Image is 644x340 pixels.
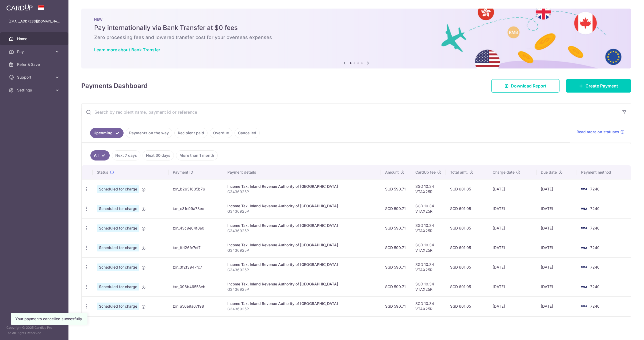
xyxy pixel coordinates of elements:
[94,47,160,52] a: Learn more about Bank Transfer
[446,218,488,238] td: SGD 601.05
[168,238,223,257] td: txn_ffd26fe7cf7
[227,203,377,209] div: Income Tax. Inland Revenue Authority of [GEOGRAPHIC_DATA]
[168,296,223,316] td: txn_a56e9a67f98
[168,218,223,238] td: txn_43c9e04f0e0
[168,199,223,218] td: txn_c31e99a78ec
[511,83,546,89] span: Download Report
[491,79,559,93] a: Download Report
[411,218,446,238] td: SGD 10.34 VTAX25R
[536,277,577,296] td: [DATE]
[536,296,577,316] td: [DATE]
[488,238,536,257] td: [DATE]
[590,304,600,308] span: 7240
[94,24,618,32] h5: Pay internationally via Bank Transfer at $0 fees
[578,284,589,290] img: Bank Card
[536,238,577,257] td: [DATE]
[176,150,218,161] a: More than 1 month
[81,9,631,68] img: Bank transfer banner
[488,218,536,238] td: [DATE]
[493,170,515,175] span: Charge date
[381,257,411,277] td: SGD 590.71
[174,128,208,138] a: Recipient paid
[97,224,139,232] span: Scheduled for charge
[90,150,110,161] a: All
[227,301,377,306] div: Income Tax. Inland Revenue Authority of [GEOGRAPHIC_DATA]
[577,129,619,135] span: Read more on statuses
[227,262,377,267] div: Income Tax. Inland Revenue Authority of [GEOGRAPHIC_DATA]
[9,19,60,24] p: [EMAIL_ADDRESS][DOMAIN_NAME]
[17,75,52,80] span: Support
[227,209,377,214] p: G3436925P
[411,296,446,316] td: SGD 10.34 VTAX25R
[168,165,223,179] th: Payment ID
[210,128,232,138] a: Overdue
[578,264,589,270] img: Bank Card
[381,179,411,199] td: SGD 590.71
[590,206,600,211] span: 7240
[223,165,381,179] th: Payment details
[97,170,108,175] span: Status
[82,104,618,121] input: Search by recipient name, payment id or reference
[590,284,600,289] span: 7240
[97,244,139,251] span: Scheduled for charge
[446,238,488,257] td: SGD 601.05
[488,199,536,218] td: [DATE]
[168,257,223,277] td: txn_3f2f3947fc7
[97,263,139,271] span: Scheduled for charge
[97,185,139,193] span: Scheduled for charge
[6,4,33,11] img: CardUp
[411,199,446,218] td: SGD 10.34 VTAX25R
[227,267,377,273] p: G3436925P
[81,81,148,91] h4: Payments Dashboard
[17,49,52,54] span: Pay
[488,257,536,277] td: [DATE]
[168,179,223,199] td: txn_b2631635b76
[590,245,600,250] span: 7240
[227,228,377,234] p: G3436925P
[112,150,140,161] a: Next 7 days
[446,257,488,277] td: SGD 601.05
[94,34,618,41] h6: Zero processing fees and lowered transfer cost for your overseas expenses
[566,79,631,93] a: Create Payment
[536,199,577,218] td: [DATE]
[541,170,557,175] span: Due date
[235,128,260,138] a: Cancelled
[97,283,139,291] span: Scheduled for charge
[446,277,488,296] td: SGD 601.05
[381,277,411,296] td: SGD 590.71
[577,129,624,135] a: Read more on statuses
[578,245,589,251] img: Bank Card
[536,179,577,199] td: [DATE]
[168,277,223,296] td: txn_096b46558eb
[227,306,377,312] p: G3436925P
[590,226,600,230] span: 7240
[15,316,83,322] div: Your payments cancelled succesfully.
[415,170,436,175] span: CardUp fee
[577,165,631,179] th: Payment method
[17,62,52,67] span: Refer & Save
[578,225,589,231] img: Bank Card
[488,296,536,316] td: [DATE]
[488,179,536,199] td: [DATE]
[578,303,589,310] img: Bank Card
[536,218,577,238] td: [DATE]
[227,189,377,194] p: G3436925P
[578,186,589,192] img: Bank Card
[446,296,488,316] td: SGD 601.05
[17,87,52,93] span: Settings
[446,199,488,218] td: SGD 601.05
[446,179,488,199] td: SGD 601.05
[411,257,446,277] td: SGD 10.34 VTAX25R
[143,150,174,161] a: Next 30 days
[536,257,577,277] td: [DATE]
[381,218,411,238] td: SGD 590.71
[411,277,446,296] td: SGD 10.34 VTAX25R
[411,238,446,257] td: SGD 10.34 VTAX25R
[126,128,172,138] a: Payments on the way
[381,199,411,218] td: SGD 590.71
[227,184,377,189] div: Income Tax. Inland Revenue Authority of [GEOGRAPHIC_DATA]
[90,128,124,138] a: Upcoming
[227,281,377,287] div: Income Tax. Inland Revenue Authority of [GEOGRAPHIC_DATA]
[590,187,600,191] span: 7240
[97,303,139,310] span: Scheduled for charge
